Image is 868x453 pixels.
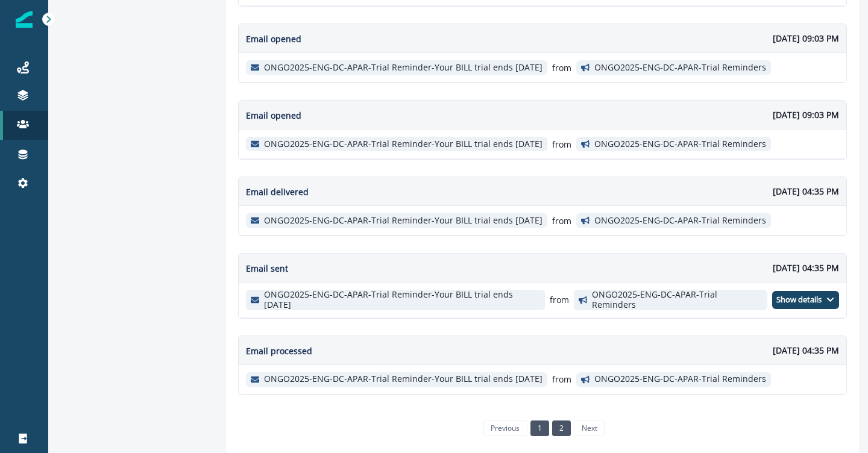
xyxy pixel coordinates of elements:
p: Email opened [246,33,301,45]
p: ONGO2025-ENG-DC-APAR-Trial Reminders [594,216,766,226]
p: [DATE] 09:03 PM [773,32,839,45]
p: [DATE] 04:35 PM [773,261,839,274]
p: from [552,214,571,227]
p: [DATE] 04:35 PM [773,185,839,198]
p: ONGO2025-ENG-DC-APAR-Trial Reminder-Your BILL trial ends [DATE] [264,290,540,310]
a: Previous page [483,420,527,436]
p: from [552,61,571,74]
p: from [552,138,571,151]
p: Show details [776,295,822,305]
p: ONGO2025-ENG-DC-APAR-Trial Reminder-Your BILL trial ends [DATE] [264,374,542,384]
p: [DATE] 04:35 PM [773,344,839,357]
a: Page 1 [530,420,549,436]
p: ONGO2025-ENG-DC-APAR-Trial Reminder-Your BILL trial ends [DATE] [264,63,542,73]
p: from [550,293,569,306]
p: Email delivered [246,186,309,198]
p: ONGO2025-ENG-DC-APAR-Trial Reminders [594,63,766,73]
p: ONGO2025-ENG-DC-APAR-Trial Reminder-Your BILL trial ends [DATE] [264,216,542,226]
p: Email sent [246,262,288,275]
p: ONGO2025-ENG-DC-APAR-Trial Reminders [594,139,766,149]
p: from [552,373,571,386]
p: ONGO2025-ENG-DC-APAR-Trial Reminder-Your BILL trial ends [DATE] [264,139,542,149]
ul: Pagination [480,420,605,436]
img: Inflection [16,11,33,28]
p: Email opened [246,109,301,122]
p: [DATE] 09:03 PM [773,108,839,121]
p: Email processed [246,345,312,357]
p: ONGO2025-ENG-DC-APAR-Trial Reminders [592,290,763,310]
button: Show details [772,291,839,309]
p: ONGO2025-ENG-DC-APAR-Trial Reminders [594,374,766,384]
a: Page 2 is your current page [552,420,571,436]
